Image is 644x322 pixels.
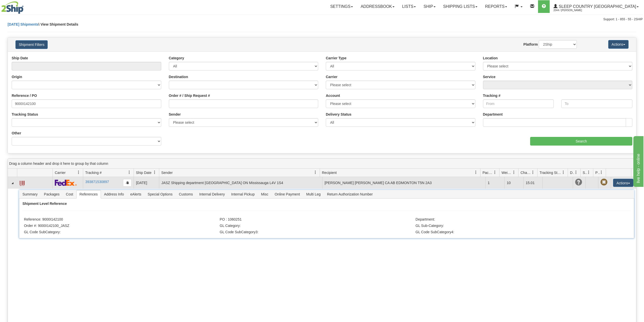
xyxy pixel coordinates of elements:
[22,202,67,206] strong: Shipment Level Reference
[326,0,357,13] a: Settings
[1,1,24,14] img: logo2044.jpg
[1,17,643,22] div: Support: 1 - 855 - 55 - 2SHIP
[561,99,632,108] input: To
[169,74,188,79] label: Destination
[483,93,500,98] label: Tracking #
[74,168,83,177] a: Carrier filter column settings
[220,217,414,222] li: PO : 1060251
[529,168,537,177] a: Charge filter column settings
[41,190,62,198] span: Packages
[326,56,346,61] label: Carrier Type
[169,93,210,98] label: Order # / Ship Request #
[322,170,337,175] span: Recipient
[575,179,582,186] span: Unknown
[4,3,47,9] div: live help - online
[55,180,77,186] img: 2 - FedEx Express®
[510,168,518,177] a: Weight filter column settings
[357,0,398,13] a: Addressbook
[220,224,414,229] li: GL Category:
[558,4,636,9] span: Sleep Country [GEOGRAPHIC_DATA]
[504,177,523,189] td: 10
[485,177,504,189] td: 1
[39,22,78,26] span: \ View Shipment Details
[8,22,39,26] a: [DATE] Shipments
[272,190,303,198] span: Online Payment
[228,190,258,198] span: Internal Pickup
[136,170,151,175] span: Ship Date
[482,170,493,175] span: Packages
[398,0,420,13] a: Lists
[169,56,184,61] label: Category
[159,177,322,189] td: JASZ Shipping department [GEOGRAPHIC_DATA] ON Mississauga L4V 1S4
[12,131,21,136] label: Other
[584,168,593,177] a: Shipment Issues filter column settings
[123,179,132,187] button: Copy to clipboard
[12,93,37,98] label: Reference / PO
[600,179,607,186] span: Pickup Not Assigned
[572,168,580,177] a: Delivery Status filter column settings
[12,112,38,117] label: Tracking Status
[530,137,632,146] input: Search
[145,190,175,198] span: Special Options
[523,42,538,47] label: Platform
[101,190,127,198] span: Address Info
[570,170,574,175] span: Delivery Status
[12,74,22,79] label: Origin
[326,93,340,98] label: Account
[24,224,218,229] li: Order #: 9000I142100_JASZ
[326,74,337,79] label: Carrier
[10,181,15,186] a: Collapse
[416,217,610,222] li: Department:
[322,177,486,189] td: [PERSON_NAME] [PERSON_NAME] CA AB EDMONTON T5N 2A3
[63,190,76,198] span: Cost
[55,170,66,175] span: Carrier
[553,8,592,13] span: 2044 / [PERSON_NAME]
[481,0,511,13] a: Reports
[19,190,41,198] span: Summary
[20,178,25,187] a: Label
[161,170,173,175] span: Sender
[416,230,610,235] li: GL Code SubCategory4:
[472,168,480,177] a: Recipient filter column settings
[523,177,542,189] td: 15.01
[416,224,610,229] li: GL Sub-Category:
[613,179,633,187] button: Actions
[324,190,376,198] span: Return Authorization Number
[15,40,48,49] button: Shipment Filters
[176,190,196,198] span: Customs
[125,168,134,177] a: Tracking # filter column settings
[134,177,159,189] td: [DATE]
[559,168,568,177] a: Tracking Status filter column settings
[597,168,606,177] a: Pickup Status filter column settings
[8,159,636,169] div: grid grouping header
[502,170,512,175] span: Weight
[311,168,320,177] a: Sender filter column settings
[491,168,499,177] a: Packages filter column settings
[196,190,228,198] span: Internal Delivery
[483,112,503,117] label: Department
[150,168,159,177] a: Ship Date filter column settings
[127,190,145,198] span: eAlerts
[595,170,600,175] span: Pickup Status
[439,0,481,13] a: Shipping lists
[483,74,496,79] label: Service
[77,190,101,198] span: References
[326,112,351,117] label: Delivery Status
[85,170,102,175] span: Tracking #
[483,56,498,61] label: Location
[483,99,554,108] input: From
[420,0,439,13] a: Ship
[632,135,643,187] iframe: chat widget
[258,190,271,198] span: Misc
[303,190,324,198] span: Multi Leg
[220,230,414,235] li: GL Code SubCategory3:
[550,0,642,13] a: Sleep Country [GEOGRAPHIC_DATA] 2044 / [PERSON_NAME]
[12,56,28,61] label: Ship Date
[583,170,587,175] span: Shipment Issues
[85,180,109,184] a: 393871530897
[24,217,218,222] li: Reference: 9000I142100
[169,112,181,117] label: Sender
[608,40,629,49] button: Actions
[540,170,562,175] span: Tracking Status
[24,230,218,235] li: GL Code SubCategory:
